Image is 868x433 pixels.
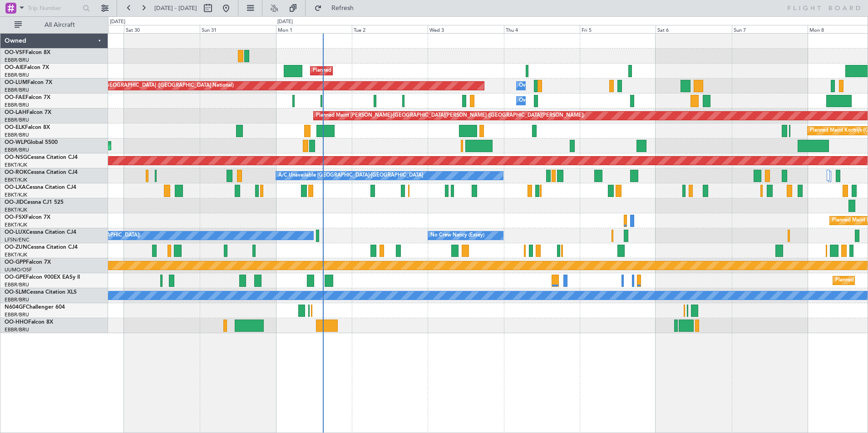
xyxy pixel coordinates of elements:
div: Planned Maint [GEOGRAPHIC_DATA] ([GEOGRAPHIC_DATA]) [313,64,456,78]
div: Sun 7 [732,25,808,33]
span: OO-HHO [5,320,28,325]
a: OO-ROKCessna Citation CJ4 [5,170,78,175]
input: Trip Number [28,1,80,15]
a: OO-NSGCessna Citation CJ4 [5,155,78,160]
div: A/C Unavailable [GEOGRAPHIC_DATA]-[GEOGRAPHIC_DATA] [278,169,423,182]
a: EBBR/BRU [5,326,29,333]
div: Thu 4 [504,25,580,33]
a: EBKT/KJK [5,162,27,168]
span: OO-FSX [5,215,25,220]
a: OO-SLMCessna Citation XLS [5,290,77,295]
a: EBKT/KJK [5,251,27,258]
a: OO-ELKFalcon 8X [5,125,50,130]
span: Refresh [324,5,362,11]
span: [DATE] - [DATE] [154,4,197,12]
div: Owner Melsbroek Air Base [519,94,581,108]
a: EBBR/BRU [5,311,29,318]
button: All Aircraft [10,18,99,32]
a: OO-LXACessna Citation CJ4 [5,185,76,190]
button: Refresh [310,1,365,15]
a: EBBR/BRU [5,296,29,303]
a: OO-LAHFalcon 7X [5,110,51,115]
span: OO-FAE [5,95,25,100]
a: OO-WLPGlobal 5500 [5,140,58,145]
a: LFSN/ENC [5,236,30,243]
div: Planned Maint [GEOGRAPHIC_DATA] ([GEOGRAPHIC_DATA] National) [69,79,234,93]
a: EBBR/BRU [5,281,29,288]
a: EBKT/KJK [5,177,27,183]
span: OO-WLP [5,140,27,145]
a: OO-VSFFalcon 8X [5,50,50,55]
a: OO-HHOFalcon 8X [5,320,53,325]
a: OO-ZUNCessna Citation CJ4 [5,245,78,250]
div: Sat 30 [124,25,200,33]
div: Fri 5 [580,25,656,33]
a: OO-GPEFalcon 900EX EASy II [5,275,80,280]
a: OO-LUXCessna Citation CJ4 [5,230,76,235]
span: OO-NSG [5,155,27,160]
span: OO-GPE [5,275,26,280]
a: UUMO/OSF [5,266,32,273]
span: OO-ROK [5,170,27,175]
div: Wed 3 [428,25,503,33]
span: OO-VSF [5,50,25,55]
span: N604GF [5,305,26,310]
div: Tue 2 [352,25,428,33]
a: EBBR/BRU [5,102,29,108]
a: OO-GPPFalcon 7X [5,260,51,265]
div: Planned Maint [PERSON_NAME]-[GEOGRAPHIC_DATA][PERSON_NAME] ([GEOGRAPHIC_DATA][PERSON_NAME]) [316,109,584,123]
span: OO-AIE [5,65,24,70]
a: EBKT/KJK [5,207,27,213]
a: OO-FAEFalcon 7X [5,95,50,100]
a: EBKT/KJK [5,192,27,198]
div: [DATE] [277,18,293,26]
span: OO-GPP [5,260,26,265]
div: [DATE] [110,18,125,26]
a: N604GFChallenger 604 [5,305,65,310]
span: OO-LUM [5,80,27,85]
div: Sun 31 [200,25,276,33]
a: EBBR/BRU [5,147,29,153]
div: Owner Melsbroek Air Base [519,79,581,93]
span: OO-JID [5,200,24,205]
a: EBBR/BRU [5,117,29,123]
div: Sat 6 [656,25,731,33]
a: EBBR/BRU [5,57,29,64]
a: OO-FSXFalcon 7X [5,215,50,220]
a: EBBR/BRU [5,132,29,138]
a: OO-JIDCessna CJ1 525 [5,200,64,205]
a: EBKT/KJK [5,221,27,228]
span: OO-ELK [5,125,25,130]
span: OO-SLM [5,290,26,295]
span: OO-LXA [5,185,26,190]
div: No Crew Nancy (Essey) [430,229,484,242]
span: OO-LUX [5,230,26,235]
a: EBBR/BRU [5,72,29,79]
div: Mon 1 [276,25,352,33]
span: All Aircraft [24,22,96,28]
a: OO-AIEFalcon 7X [5,65,49,70]
a: EBBR/BRU [5,87,29,93]
a: OO-LUMFalcon 7X [5,80,52,85]
span: OO-LAH [5,110,26,115]
span: OO-ZUN [5,245,27,250]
